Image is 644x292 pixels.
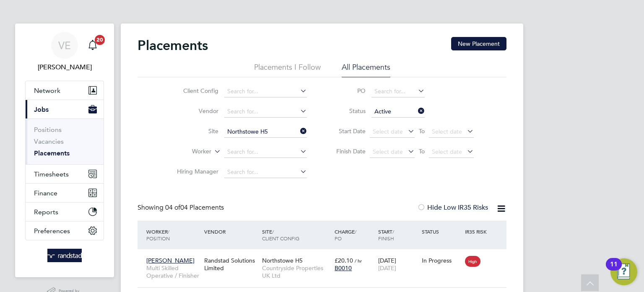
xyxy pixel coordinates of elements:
[420,224,463,239] div: Status
[371,106,425,118] input: Select one
[224,86,307,97] input: Search for...
[26,100,104,118] button: Jobs
[262,257,303,264] span: Northstowe H5
[144,252,506,259] a: [PERSON_NAME]Multi Skilled Operative / FinisherRandstad Solutions LimitedNorthstowe H5Countryside...
[378,264,396,272] span: [DATE]
[432,148,462,155] span: Select date
[610,264,618,275] div: 11
[26,81,104,100] button: Network
[376,224,420,246] div: Start
[146,257,195,264] span: [PERSON_NAME]
[378,228,394,242] span: / Finish
[26,165,104,183] button: Timesheets
[165,203,224,212] span: 04 Placements
[373,128,403,135] span: Select date
[202,224,260,239] div: Vendor
[144,224,202,246] div: Worker
[58,40,71,51] span: VE
[451,37,506,50] button: New Placement
[170,127,218,135] label: Site
[34,170,69,178] span: Timesheets
[25,32,104,72] a: VE[PERSON_NAME]
[422,257,461,264] div: In Progress
[373,148,403,155] span: Select date
[34,137,64,145] a: Vacancies
[34,227,70,235] span: Preferences
[342,62,390,77] li: All Placements
[376,253,420,276] div: [DATE]
[463,224,492,239] div: IR35 Risk
[26,118,104,164] div: Jobs
[34,149,70,157] a: Placements
[328,107,366,115] label: Status
[138,203,226,212] div: Showing
[328,147,366,155] label: Finish Date
[328,127,366,135] label: Start Date
[335,228,356,242] span: / PO
[34,189,57,197] span: Finance
[34,208,58,216] span: Reports
[224,146,307,158] input: Search for...
[260,224,332,246] div: Site
[84,32,101,59] a: 20
[95,35,105,45] span: 20
[146,264,200,279] span: Multi Skilled Operative / Finisher
[610,258,637,285] button: Open Resource Center, 11 new notifications
[262,264,330,279] span: Countryside Properties UK Ltd
[417,203,488,212] label: Hide Low IR35 Risks
[328,87,366,95] label: PO
[163,147,211,156] label: Worker
[138,37,208,54] h2: Placements
[26,184,104,202] button: Finance
[47,249,82,262] img: randstad-logo-retina.png
[416,146,427,157] span: To
[224,126,307,138] input: Search for...
[34,105,49,113] span: Jobs
[371,86,425,97] input: Search for...
[262,228,299,242] span: / Client Config
[465,256,480,267] span: High
[34,126,62,134] a: Positions
[25,62,104,72] span: Vicky Egan
[432,128,462,135] span: Select date
[170,87,218,95] label: Client Config
[26,221,104,240] button: Preferences
[355,258,362,264] span: / hr
[34,87,60,95] span: Network
[202,253,260,276] div: Randstad Solutions Limited
[146,228,170,242] span: / Position
[224,166,307,178] input: Search for...
[416,126,427,137] span: To
[224,106,307,118] input: Search for...
[170,107,218,115] label: Vendor
[15,24,114,277] nav: Main navigation
[25,249,104,262] a: Go to home page
[332,224,376,246] div: Charge
[254,62,321,77] li: Placements I Follow
[165,203,180,212] span: 04 of
[335,257,353,264] span: £20.10
[26,203,104,221] button: Reports
[170,168,218,175] label: Hiring Manager
[335,264,352,272] span: B0010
